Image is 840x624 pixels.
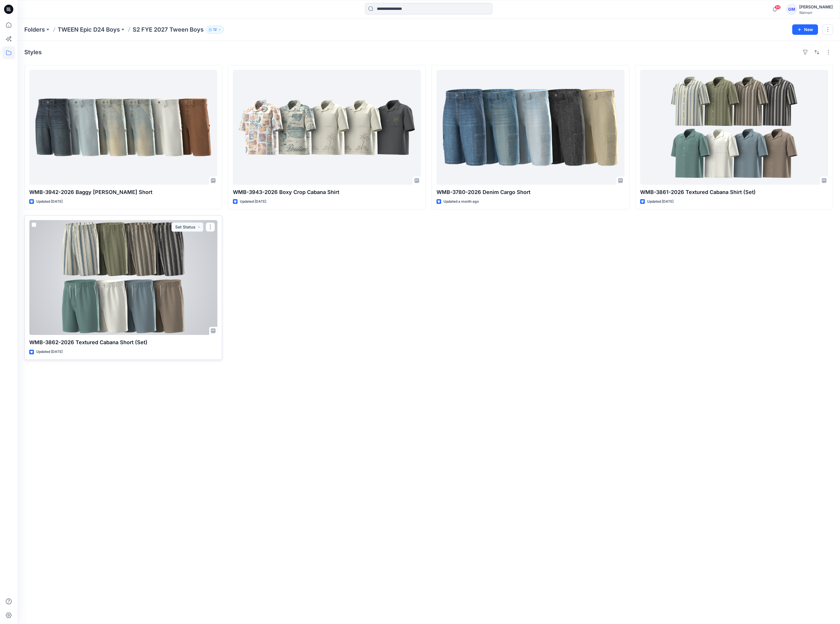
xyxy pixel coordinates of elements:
[240,199,266,205] p: Updated [DATE]
[786,4,797,14] div: GM
[206,26,224,34] button: 12
[29,220,217,335] a: WMB-3862-2026 Textured Cabana Short (Set)
[213,26,217,33] p: 12
[437,70,624,185] a: WMB-3780-2026 Denim Cargo Short
[36,349,63,355] p: Updated [DATE]
[233,70,421,185] a: WMB-3943-2026 Boxy Crop Cabana Shirt
[29,338,217,347] p: WMB-3862-2026 Textured Cabana Short (Set)
[799,3,833,10] div: [PERSON_NAME]
[36,199,63,205] p: Updated [DATE]
[647,199,673,205] p: Updated [DATE]
[640,188,828,196] p: WMB-3861-2026 Textured Cabana Shirt (Set)
[792,24,818,35] button: New
[133,26,204,34] p: S2 FYE 2027 Tween Boys
[233,188,421,196] p: WMB-3943-2026 Boxy Crop Cabana Shirt
[24,49,42,56] h4: Styles
[24,26,45,34] a: Folders
[799,10,833,15] div: Walmart
[640,70,828,185] a: WMB-3861-2026 Textured Cabana Shirt (Set)
[775,5,781,10] span: 86
[437,188,624,196] p: WMB-3780-2026 Denim Cargo Short
[29,188,217,196] p: WMB-3942-2026 Baggy [PERSON_NAME] Short
[443,199,479,205] p: Updated a month ago
[29,70,217,185] a: WMB-3942-2026 Baggy Carpenter Short
[58,26,120,34] a: TWEEN Epic D24 Boys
